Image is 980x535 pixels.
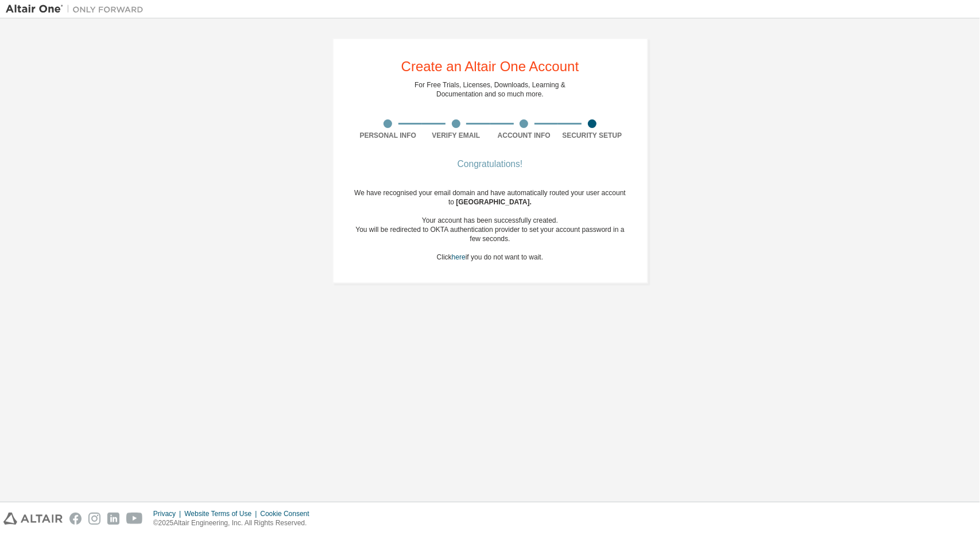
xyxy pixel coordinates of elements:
a: here [452,253,466,261]
div: You will be redirected to OKTA authentication provider to set your account password in a few seco... [354,225,626,243]
div: For Free Trials, Licenses, Downloads, Learning & Documentation and so much more. [415,80,565,99]
img: Altair One [6,3,149,15]
span: [GEOGRAPHIC_DATA] . [456,198,532,206]
div: Cookie Consent [260,509,316,518]
div: We have recognised your email domain and have automatically routed your user account to Click if ... [354,188,626,262]
div: Website Terms of Use [184,509,260,518]
div: Account Info [490,131,559,140]
p: © 2025 Altair Engineering, Inc. All Rights Reserved. [153,518,316,528]
img: instagram.svg [88,513,100,525]
div: Your account has been successfully created. [354,216,626,225]
div: Create an Altair One Account [401,60,579,73]
div: Personal Info [354,131,423,140]
img: altair_logo.svg [3,513,63,525]
div: Verify Email [422,131,490,140]
div: Security Setup [558,131,626,140]
img: youtube.svg [126,513,143,525]
img: facebook.svg [69,513,82,525]
div: Privacy [153,509,184,518]
img: linkedin.svg [107,513,119,525]
div: Congratulations! [354,161,626,168]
